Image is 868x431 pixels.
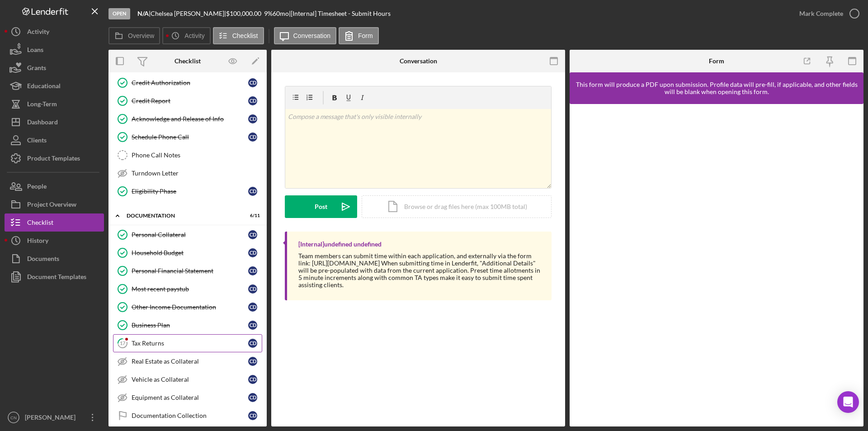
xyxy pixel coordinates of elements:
div: Post [315,195,327,218]
div: C D [248,339,257,348]
div: This form will produce a PDF upon submission. Profile data will pre-fill, if applicable, and othe... [574,81,859,95]
div: Personal Financial Statement [132,267,248,275]
div: 9 % [264,10,273,17]
button: CN[PERSON_NAME] [5,408,104,426]
div: Mark Complete [799,5,843,23]
div: 60 mo [273,10,289,17]
a: Phone Call Notes [113,146,262,164]
div: C D [248,266,257,275]
a: 17Tax ReturnsCD [113,334,262,352]
div: Checklist [175,57,201,65]
a: Acknowledge and Release of InfoCD [113,110,262,128]
div: Schedule Phone Call [132,133,248,141]
button: Post [285,195,357,218]
div: Household Budget [132,249,248,256]
a: Eligibility PhaseCD [113,182,262,200]
div: Other Income Documentation [132,303,248,311]
div: C D [248,321,257,330]
a: Vehicle as CollateralCD [113,370,262,388]
label: Checklist [232,32,258,39]
div: | [137,10,151,17]
div: Turndown Letter [132,170,262,177]
b: N/A [137,9,149,17]
div: Phone Call Notes [132,152,262,159]
div: Documentation [127,213,237,218]
div: C D [248,248,257,257]
div: C D [248,78,257,87]
div: C D [248,357,257,366]
div: Acknowledge and Release of Info [132,115,248,123]
a: Turndown Letter [113,164,262,182]
div: Real Estate as Collateral [132,358,248,365]
div: Eligibility Phase [132,188,248,195]
a: Personal Financial StatementCD [113,262,262,280]
div: C D [248,114,257,123]
div: Form [709,57,724,65]
a: Credit ReportCD [113,92,262,110]
div: Open Intercom Messenger [837,391,859,413]
a: Other Income DocumentationCD [113,298,262,316]
div: Equipment as Collateral [132,394,248,401]
div: $100,000.00 [226,10,264,17]
iframe: Lenderfit form [579,113,855,417]
div: C D [248,393,257,402]
div: C D [248,284,257,294]
a: Equipment as CollateralCD [113,388,262,407]
a: Personal CollateralCD [113,226,262,244]
button: Mark Complete [790,5,863,23]
div: Open [108,8,130,19]
a: Most recent paystubCD [113,280,262,298]
a: Household BudgetCD [113,244,262,262]
div: [Internal] undefined undefined [298,241,382,248]
div: Vehicle as Collateral [132,376,248,383]
label: Conversation [293,32,331,39]
label: Overview [128,32,154,39]
div: C D [248,133,257,142]
tspan: 17 [120,340,126,346]
div: C D [248,96,257,105]
div: C D [248,187,257,196]
a: Business PlanCD [113,316,262,334]
button: Form [339,27,379,44]
label: Form [358,32,373,39]
div: | [Internal] Timesheet - Submit Hours [289,10,391,17]
div: Most recent paystub [132,285,248,293]
a: Documentation CollectionCD [113,407,262,425]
